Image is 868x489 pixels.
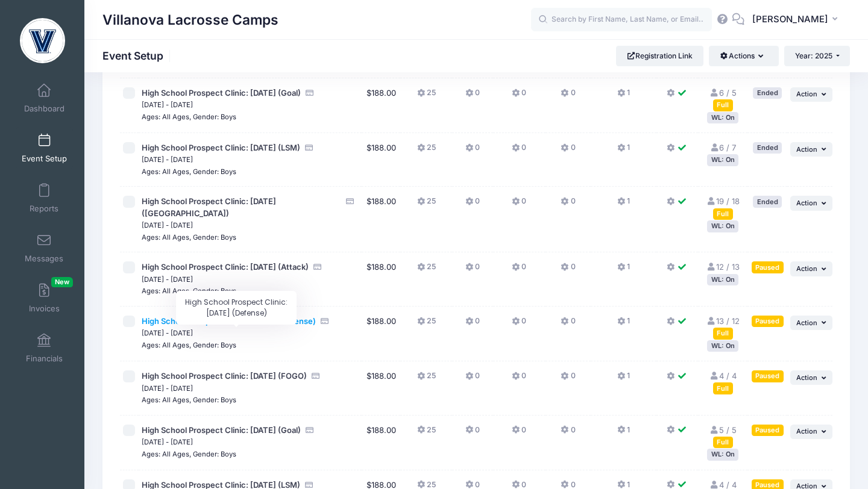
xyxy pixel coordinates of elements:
[561,425,575,442] button: 0
[142,233,236,241] small: Ages: All Ages, Gender: Boys
[417,370,436,388] button: 25
[417,261,436,279] button: 25
[561,316,575,333] button: 0
[752,261,784,273] div: Paused
[744,6,850,34] button: [PERSON_NAME]
[417,425,436,442] button: 25
[713,328,733,339] div: Full
[796,199,817,207] span: Action
[790,316,832,330] button: Action
[142,341,236,349] small: Ages: All Ages, Gender: Boys
[142,396,236,404] small: Ages: All Ages, Gender: Boys
[142,384,193,393] small: [DATE] - [DATE]
[753,196,782,207] div: Ended
[512,316,526,333] button: 0
[617,425,630,442] button: 1
[362,133,400,187] td: $188.00
[16,127,73,169] a: Event Setup
[706,262,739,272] a: 12 / 13
[102,49,174,62] h1: Event Setup
[753,87,782,99] div: Ended
[790,370,832,385] button: Action
[465,196,480,213] button: 0
[304,144,314,152] i: Accepting Credit Card Payments
[753,142,782,154] div: Ended
[707,112,738,123] div: WL: On
[417,316,436,333] button: 25
[304,481,314,489] i: Accepting Credit Card Payments
[142,143,300,152] span: High School Prospect Clinic: [DATE] (LSM)
[142,329,193,337] small: [DATE] - [DATE]
[142,371,307,381] span: High School Prospect Clinic: [DATE] (FOGO)
[465,87,480,105] button: 0
[512,425,526,442] button: 0
[29,304,60,314] span: Invoices
[512,142,526,160] button: 0
[752,370,784,382] div: Paused
[362,187,400,252] td: $188.00
[709,88,736,110] a: 6 / 5 Full
[796,427,817,435] span: Action
[790,261,832,276] button: Action
[142,196,276,218] span: High School Prospect Clinic: [DATE] ([GEOGRAPHIC_DATA])
[561,87,575,105] button: 0
[142,450,236,458] small: Ages: All Ages, Gender: Boys
[790,196,832,210] button: Action
[176,291,297,325] div: High School Prospect Clinic: [DATE] (Defense)
[790,142,832,157] button: Action
[796,90,817,98] span: Action
[512,87,526,105] button: 0
[25,254,63,264] span: Messages
[561,196,575,213] button: 0
[311,372,321,380] i: Accepting Credit Card Payments
[362,307,400,361] td: $188.00
[51,277,73,287] span: New
[617,87,630,105] button: 1
[102,6,278,34] h1: Villanova Lacrosse Camps
[30,204,58,214] span: Reports
[707,154,738,166] div: WL: On
[512,261,526,279] button: 0
[709,46,778,66] button: Actions
[345,198,354,205] i: Accepting Credit Card Payments
[709,143,736,152] a: 6 / 7
[709,371,736,393] a: 4 / 4 Full
[142,425,301,435] span: High School Prospect Clinic: [DATE] (Goal)
[616,46,703,66] a: Registration Link
[142,287,236,295] small: Ages: All Ages, Gender: Boys
[16,327,73,369] a: Financials
[796,264,817,273] span: Action
[362,416,400,470] td: $188.00
[142,438,193,446] small: [DATE] - [DATE]
[362,252,400,307] td: $188.00
[16,277,73,319] a: InvoicesNew
[561,261,575,279] button: 0
[713,99,733,111] div: Full
[142,113,236,121] small: Ages: All Ages, Gender: Boys
[417,196,436,213] button: 25
[26,354,63,364] span: Financials
[713,437,733,448] div: Full
[512,196,526,213] button: 0
[796,319,817,327] span: Action
[465,142,480,160] button: 0
[305,426,315,434] i: Accepting Credit Card Payments
[707,220,738,232] div: WL: On
[713,382,733,394] div: Full
[142,155,193,164] small: [DATE] - [DATE]
[16,227,73,269] a: Messages
[16,77,73,119] a: Dashboard
[22,154,67,164] span: Event Setup
[617,196,630,213] button: 1
[617,316,630,333] button: 1
[142,221,193,229] small: [DATE] - [DATE]
[707,340,738,352] div: WL: On
[561,142,575,160] button: 0
[713,208,733,220] div: Full
[790,87,832,102] button: Action
[512,370,526,388] button: 0
[706,316,739,338] a: 13 / 12 Full
[417,142,436,160] button: 25
[790,425,832,439] button: Action
[617,370,630,388] button: 1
